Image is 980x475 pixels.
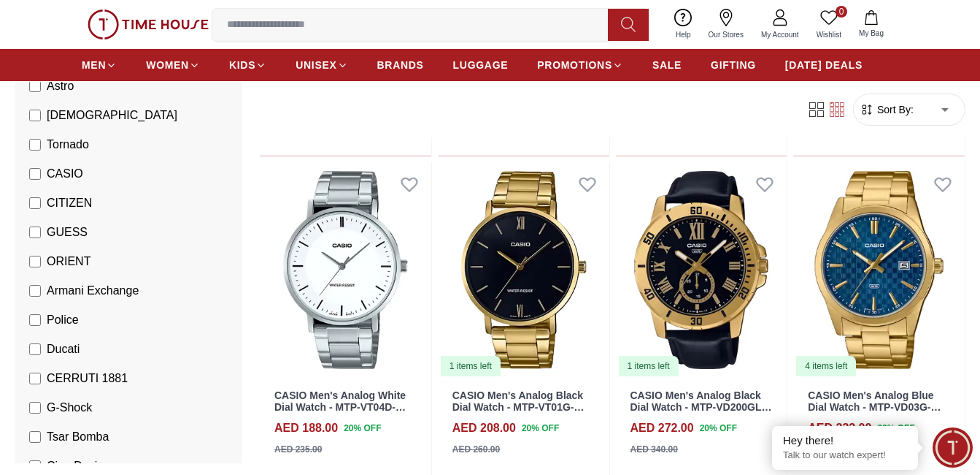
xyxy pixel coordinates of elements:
a: CASIO Men's Analog Black Dial Watch - MTP-VT01G-1BUDF1 items left [438,162,609,378]
a: PROMOTIONS [537,52,623,78]
span: Police [47,311,79,329]
span: Ciga Design [47,457,110,475]
span: UNISEX [296,58,336,72]
span: 20 % OFF [877,422,914,435]
a: GIFTING [711,52,756,78]
div: AED 235.00 [274,443,322,456]
a: MEN [82,52,117,78]
div: 1 items left [619,356,679,376]
img: CASIO Men's Analog Black Dial Watch - MTP-VD200GL-1BUDF [616,162,787,378]
span: Help [670,29,697,40]
span: 0 [836,6,847,18]
img: CASIO Men's Analog White Dial Watch - MTP-VT04D-7EDF [260,162,431,378]
p: Talk to our watch expert! [783,449,907,462]
input: Police [29,314,41,326]
input: Ducati [29,343,41,355]
a: KIDS [229,52,266,78]
span: Tornado [47,136,89,153]
img: ... [88,9,209,40]
a: CASIO Men's Analog White Dial Watch - MTP-VT04D-7EDF [274,389,406,426]
span: Astro [47,77,74,95]
a: 0Wishlist [808,6,850,43]
input: [DEMOGRAPHIC_DATA] [29,110,41,121]
span: Ducati [47,341,80,358]
h4: AED 208.00 [452,419,516,437]
span: MEN [82,58,106,72]
input: CASIO [29,168,41,180]
input: Astro [29,80,41,92]
span: Wishlist [811,29,847,40]
span: WOMEN [146,58,189,72]
div: Chat Widget [933,427,973,468]
div: AED 340.00 [630,443,678,456]
input: Ciga Design [29,460,41,472]
a: CASIO Men's Analog Black Dial Watch - MTP-VT01G-1BUDF [452,389,584,426]
button: Sort By: [860,102,914,117]
input: Tornado [29,139,41,151]
span: PROMOTIONS [537,58,612,72]
a: UNISEX [296,52,347,78]
button: My Bag [850,7,892,42]
a: CASIO Men's Analog Black Dial Watch - MTP-VD200GL-1BUDF1 items left [616,162,787,378]
span: SALE [652,58,682,72]
span: 20 % OFF [700,422,737,435]
span: 20 % OFF [522,422,559,435]
span: My Account [755,29,805,40]
input: Tsar Bomba [29,431,41,443]
span: [DEMOGRAPHIC_DATA] [47,107,177,124]
span: [DATE] DEALS [785,58,863,72]
a: [DATE] DEALS [785,52,863,78]
span: CASIO [47,165,83,183]
span: Sort By: [874,102,914,117]
img: CASIO Men's Analog Black Dial Watch - MTP-VT01G-1BUDF [438,162,609,378]
input: Armani Exchange [29,285,41,297]
span: GUESS [47,224,88,241]
input: CITIZEN [29,197,41,209]
a: WOMEN [146,52,200,78]
span: My Bag [853,28,890,39]
span: GIFTING [711,58,756,72]
h4: AED 188.00 [274,419,338,437]
span: LUGGAGE [453,58,509,72]
a: Our Stores [700,6,752,43]
input: G-Shock [29,402,41,414]
input: GUESS [29,227,41,238]
div: 1 items left [441,356,501,376]
span: ORIENT [47,253,90,270]
span: KIDS [229,58,255,72]
span: Armani Exchange [47,282,139,300]
a: BRANDS [377,52,424,78]
h4: AED 272.00 [630,419,694,437]
div: Hey there! [783,433,907,448]
span: Tsar Bomba [47,428,109,446]
span: Our Stores [703,29,749,40]
span: CITIZEN [47,194,92,212]
h4: AED 232.00 [808,419,871,437]
a: CASIO Men's Analog Blue Dial Watch - MTP-VD03G-2AUDF [808,389,941,426]
a: SALE [652,52,682,78]
span: 20 % OFF [344,422,381,435]
div: AED 260.00 [452,443,500,456]
a: CASIO Men's Analog Black Dial Watch - MTP-VD200GL-1BUDF [630,389,772,426]
div: 4 items left [796,356,856,376]
span: CERRUTI 1881 [47,370,128,387]
span: G-Shock [47,399,92,417]
img: CASIO Men's Analog Blue Dial Watch - MTP-VD03G-2AUDF [793,162,965,378]
input: CERRUTI 1881 [29,373,41,384]
input: ORIENT [29,256,41,267]
a: Help [667,6,700,43]
a: LUGGAGE [453,52,509,78]
a: CASIO Men's Analog Blue Dial Watch - MTP-VD03G-2AUDF4 items left [793,162,965,378]
span: BRANDS [377,58,424,72]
